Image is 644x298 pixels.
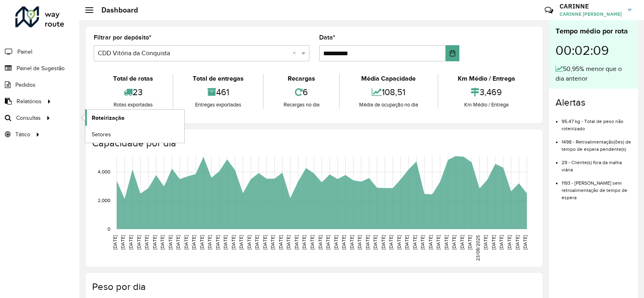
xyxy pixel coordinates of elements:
[436,235,441,250] text: [DATE]
[341,235,346,250] text: [DATE]
[365,235,370,250] text: [DATE]
[540,2,558,19] a: Contato Rápido
[515,235,520,250] text: [DATE]
[556,26,631,37] div: Tempo médio por rota
[381,235,386,250] text: [DATE]
[562,132,631,153] li: 1498 - Retroalimentação(ões) de tempo de espera pendente(s)
[404,235,409,250] text: [DATE]
[223,235,228,250] text: [DATE]
[562,112,631,132] li: 95,47 kg - Total de peso não roteirizado
[92,130,111,139] span: Setores
[175,235,181,250] text: [DATE]
[556,64,631,83] div: 50,95% menor que o dia anterior
[207,235,212,250] text: [DATE]
[85,126,184,142] a: Setores
[483,235,488,250] text: [DATE]
[444,235,449,250] text: [DATE]
[191,235,196,250] text: [DATE]
[168,235,173,250] text: [DATE]
[318,235,323,250] text: [DATE]
[396,235,402,250] text: [DATE]
[428,235,433,250] text: [DATE]
[94,33,152,42] label: Filtrar por depósito
[342,83,436,101] div: 108,51
[412,235,417,250] text: [DATE]
[98,169,110,175] text: 4,000
[17,48,32,56] span: Painel
[254,235,259,250] text: [DATE]
[278,235,283,250] text: [DATE]
[128,235,133,250] text: [DATE]
[16,114,41,122] span: Consultas
[270,235,275,250] text: [DATE]
[562,173,631,201] li: 1193 - [PERSON_NAME] sem retroalimentação de tempo de espera
[562,153,631,173] li: 29 - Cliente(s) fora da malha viária
[175,74,261,83] div: Total de entregas
[349,235,354,250] text: [DATE]
[446,45,459,61] button: Choose Date
[475,235,480,261] text: 23/08/2025
[440,74,532,83] div: Km Médio / Entrega
[333,235,339,250] text: [DATE]
[440,83,532,101] div: 3,469
[266,101,337,109] div: Recargas no dia
[560,10,622,18] span: CARINNE [PERSON_NAME]
[319,33,335,42] label: Data
[388,235,394,250] text: [DATE]
[175,83,261,101] div: 461
[440,101,532,109] div: Km Médio / Entrega
[152,235,157,250] text: [DATE]
[96,74,170,83] div: Total de rotas
[420,235,425,250] text: [DATE]
[120,235,125,250] text: [DATE]
[136,235,141,250] text: [DATE]
[309,235,315,250] text: [DATE]
[266,83,337,101] div: 6
[98,198,110,203] text: 2,000
[107,226,110,231] text: 0
[92,281,535,293] h4: Peso por dia
[262,235,267,250] text: [DATE]
[301,235,307,250] text: [DATE]
[373,235,378,250] text: [DATE]
[199,235,204,250] text: [DATE]
[92,138,535,149] h4: Capacidade por dia
[92,114,124,122] span: Roteirização
[293,48,299,58] span: Clear all
[246,235,252,250] text: [DATE]
[183,235,189,250] text: [DATE]
[467,235,472,250] text: [DATE]
[499,235,504,250] text: [DATE]
[451,235,457,250] text: [DATE]
[96,83,170,101] div: 23
[96,101,170,109] div: Rotas exportadas
[294,235,299,250] text: [DATE]
[556,37,631,64] div: 00:02:09
[556,97,631,108] h4: Alertas
[491,235,496,250] text: [DATE]
[17,97,42,106] span: Relatórios
[507,235,512,250] text: [DATE]
[17,64,65,73] span: Painel de Sugestão
[15,81,36,89] span: Pedidos
[144,235,149,250] text: [DATE]
[238,235,244,250] text: [DATE]
[266,74,337,83] div: Recargas
[93,6,138,15] h2: Dashboard
[231,235,236,250] text: [DATE]
[112,235,118,250] text: [DATE]
[286,235,291,250] text: [DATE]
[85,110,184,126] a: Roteirização
[325,235,330,250] text: [DATE]
[15,130,30,139] span: Tático
[342,74,436,83] div: Média Capacidade
[522,235,528,250] text: [DATE]
[175,101,261,109] div: Entregas exportadas
[459,235,465,250] text: [DATE]
[342,101,436,109] div: Média de ocupação no dia
[357,235,362,250] text: [DATE]
[560,2,622,10] h3: CARINNE
[215,235,220,250] text: [DATE]
[160,235,165,250] text: [DATE]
